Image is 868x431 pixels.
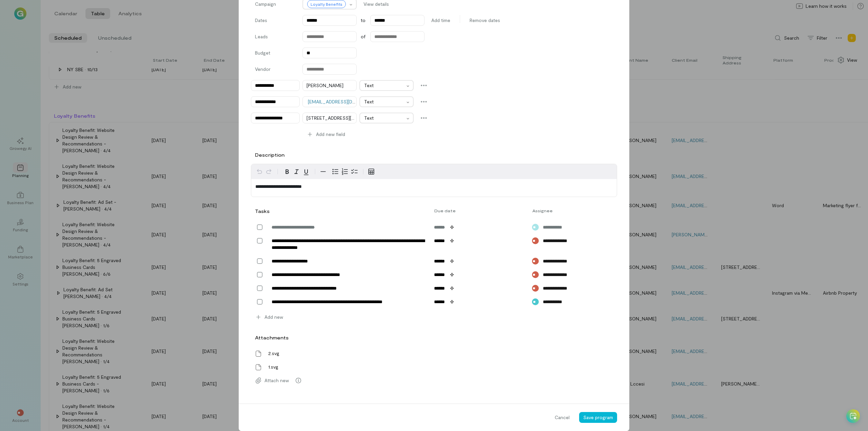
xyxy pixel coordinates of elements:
button: Numbered list [340,167,350,176]
div: Assignee [528,208,593,213]
label: Leads [255,33,296,42]
span: Save program [583,414,613,420]
label: Budget [255,50,296,58]
a: [EMAIL_ADDRESS][DOMAIN_NAME] [308,99,385,104]
button: Italic [292,167,301,176]
button: Save program [579,412,617,423]
span: Remove dates [470,17,500,24]
span: 2.svg [264,350,279,357]
span: Add new [264,314,283,320]
span: to [361,17,366,24]
span: View details [363,1,389,7]
label: Attachments [255,334,289,341]
div: toggle group [331,167,359,176]
label: Description [255,152,284,158]
div: Due date [430,208,528,213]
div: Attach new [251,374,617,387]
div: editable markdown [251,179,617,197]
div: [PERSON_NAME] [303,82,343,89]
span: 1.svg [264,364,278,370]
label: Vendor [255,66,296,75]
label: Dates [255,17,296,24]
button: Check list [350,167,359,176]
span: Add new field [316,131,345,138]
span: Cancel [555,414,570,421]
span: Attach new [264,377,289,384]
span: Add time [431,17,450,24]
div: Tasks [255,208,268,215]
span: of [361,33,366,40]
button: Underline [301,167,311,176]
button: Bold [282,167,292,176]
div: [STREET_ADDRESS][PERSON_NAME] [303,115,356,121]
label: Campaign [255,1,296,9]
button: Bulleted list [331,167,340,176]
